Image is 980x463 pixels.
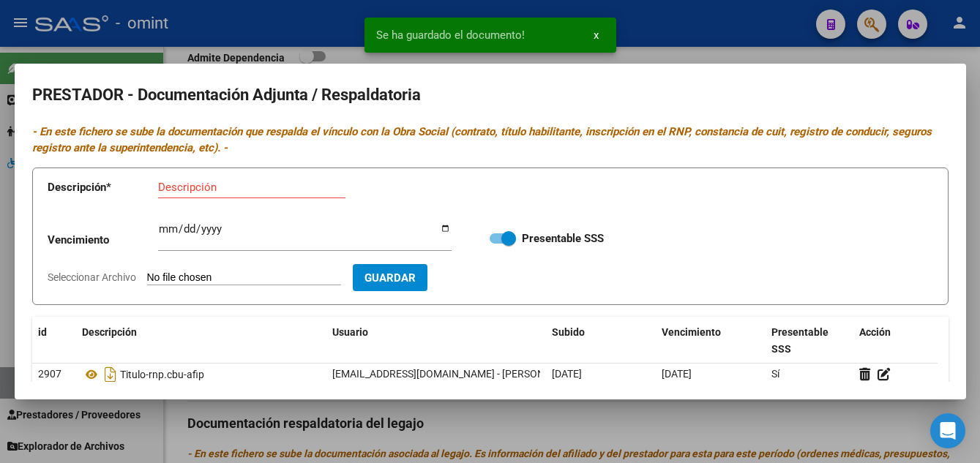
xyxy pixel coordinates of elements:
div: Open Intercom Messenger [930,413,965,448]
span: [DATE] [662,368,692,380]
datatable-header-cell: Usuario [326,317,546,365]
i: Descargar documento [101,363,120,386]
datatable-header-cell: id [32,317,76,365]
h2: PRESTADOR - Documentación Adjunta / Respaldatoria [32,81,949,109]
span: [DATE] [552,368,582,380]
span: Seleccionar Archivo [48,271,136,283]
datatable-header-cell: Descripción [76,317,326,365]
span: Descripción [82,326,137,338]
strong: Presentable SSS [522,232,604,245]
i: - En este fichero se sube la documentación que respalda el vínculo con la Obra Social (contrato, ... [32,125,932,155]
p: Vencimiento [48,232,158,249]
span: x [594,29,599,42]
span: Titulo-rnp.cbu-afip [120,369,204,380]
datatable-header-cell: Subido [546,317,656,365]
datatable-header-cell: Presentable SSS [766,317,853,365]
span: Acción [859,326,891,338]
datatable-header-cell: Acción [853,317,927,365]
span: Se ha guardado el documento! [376,28,525,42]
button: x [582,22,610,48]
p: Descripción [48,179,158,196]
span: Guardar [364,271,416,285]
span: Subido [552,326,585,338]
button: Guardar [353,264,427,291]
span: 2907 [38,368,61,380]
span: Vencimiento [662,326,721,338]
span: Usuario [332,326,368,338]
span: Presentable SSS [771,326,828,355]
span: id [38,326,47,338]
datatable-header-cell: Vencimiento [656,317,766,365]
span: Sí [771,368,779,380]
span: [EMAIL_ADDRESS][DOMAIN_NAME] - [PERSON_NAME] [332,368,580,380]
